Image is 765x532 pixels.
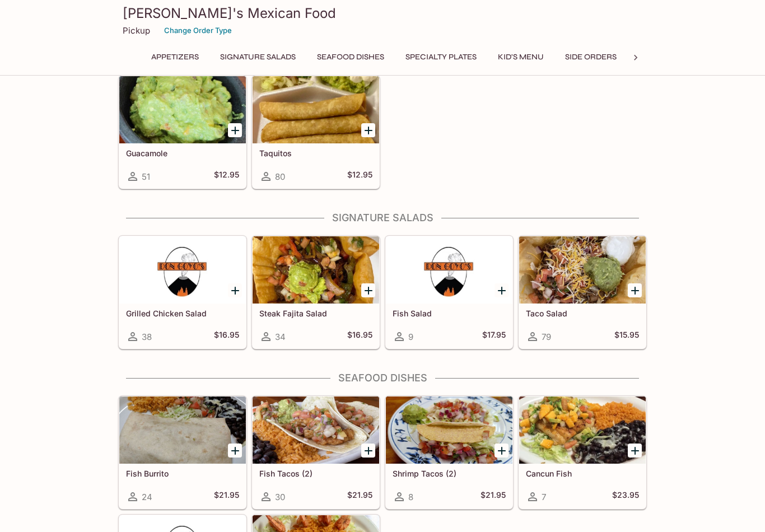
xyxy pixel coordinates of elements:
span: 51 [142,171,150,182]
h5: Fish Tacos (2) [259,469,372,478]
h5: Grilled Chicken Salad [126,309,239,318]
div: Cancun Fish [519,396,646,464]
div: Steak Fajita Salad [253,236,379,304]
h5: Taco Salad [526,309,639,318]
a: Grilled Chicken Salad38$16.95 [119,236,246,349]
button: Signature Salads [214,49,302,65]
span: 9 [408,332,413,342]
h4: Seafood Dishes [118,372,647,384]
a: Taco Salad79$15.95 [519,236,646,349]
button: Add Taquitos [361,123,375,137]
span: 30 [275,492,285,502]
h5: Fish Salad [393,309,506,318]
div: Taco Salad [519,236,646,304]
button: Add Cancun Fish [628,444,642,458]
button: Appetizers [145,49,205,65]
button: Add Fish Tacos (2) [361,444,375,458]
a: Cancun Fish7$23.95 [519,396,646,509]
button: Seafood Dishes [311,49,390,65]
h5: Shrimp Tacos (2) [393,469,506,478]
h5: Guacamole [126,148,239,158]
div: Fish Burrito [119,396,246,464]
a: Fish Tacos (2)30$21.95 [252,396,380,509]
button: Change Order Type [159,22,237,39]
h5: $21.95 [214,490,239,503]
a: Fish Burrito24$21.95 [119,396,246,509]
h4: Signature Salads [118,212,647,224]
button: Add Grilled Chicken Salad [228,283,242,297]
span: 7 [542,492,546,502]
button: Add Steak Fajita Salad [361,283,375,297]
span: 79 [542,332,551,342]
h5: $16.95 [214,330,239,343]
h5: $21.95 [347,490,372,503]
h5: Fish Burrito [126,469,239,478]
h5: $23.95 [612,490,639,503]
button: Side Orders [559,49,623,65]
button: Add Taco Salad [628,283,642,297]
div: Grilled Chicken Salad [119,236,246,304]
p: Pickup [123,25,150,36]
h5: Taquitos [259,148,372,158]
div: Fish Tacos (2) [253,396,379,464]
span: 80 [275,171,285,182]
a: Shrimp Tacos (2)8$21.95 [385,396,513,509]
h5: $12.95 [347,170,372,183]
h5: $15.95 [614,330,639,343]
button: Kid's Menu [492,49,550,65]
span: 24 [142,492,152,502]
button: Add Shrimp Tacos (2) [495,444,509,458]
h3: [PERSON_NAME]'s Mexican Food [123,4,642,22]
a: Taquitos80$12.95 [252,76,380,189]
a: Fish Salad9$17.95 [385,236,513,349]
div: Fish Salad [386,236,512,304]
button: Add Fish Burrito [228,444,242,458]
a: Steak Fajita Salad34$16.95 [252,236,380,349]
h5: $16.95 [347,330,372,343]
h5: $12.95 [214,170,239,183]
button: Add Fish Salad [495,283,509,297]
button: Specialty Plates [399,49,483,65]
h5: Cancun Fish [526,469,639,478]
span: 38 [142,332,152,342]
div: Shrimp Tacos (2) [386,396,512,464]
a: Guacamole51$12.95 [119,76,246,189]
span: 8 [408,492,413,502]
div: Taquitos [253,76,379,143]
div: Guacamole [119,76,246,143]
h5: $21.95 [481,490,506,503]
h5: $17.95 [482,330,506,343]
h5: Steak Fajita Salad [259,309,372,318]
span: 34 [275,332,286,342]
button: Add Guacamole [228,123,242,137]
